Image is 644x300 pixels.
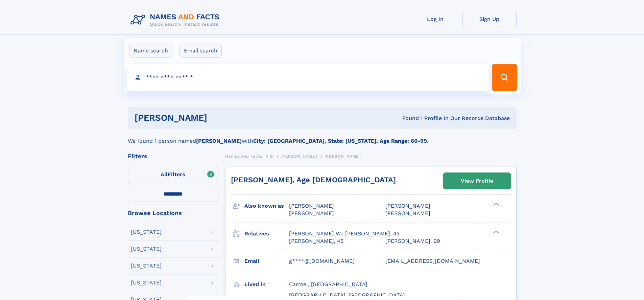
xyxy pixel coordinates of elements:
[492,202,500,207] div: ❯
[131,246,162,252] div: [US_STATE]
[270,154,273,159] span: G
[281,152,317,160] a: [PERSON_NAME]
[161,171,168,178] span: All
[408,11,462,27] a: Log In
[128,167,218,183] label: Filters
[244,279,289,290] h3: Lived in
[492,230,500,234] div: ❯
[289,230,400,237] a: [PERSON_NAME] We [PERSON_NAME], 43
[127,64,489,91] input: search input
[128,11,225,29] img: Logo Names and Facts
[196,138,242,144] b: [PERSON_NAME]
[289,237,343,245] a: [PERSON_NAME], 45
[289,292,405,298] span: [GEOGRAPHIC_DATA], [GEOGRAPHIC_DATA]
[385,210,430,216] span: [PERSON_NAME]
[128,153,218,159] div: Filters
[444,173,510,189] a: View Profile
[180,44,222,58] label: Email search
[131,280,162,285] div: [US_STATE]
[135,114,305,122] h1: [PERSON_NAME]
[231,176,396,184] a: [PERSON_NAME], Age [DEMOGRAPHIC_DATA]
[129,44,172,58] label: Name search
[270,152,273,160] a: G
[128,129,517,145] div: We found 1 person named with .
[385,258,480,264] span: [EMAIL_ADDRESS][DOMAIN_NAME]
[289,203,334,209] span: [PERSON_NAME]
[305,115,510,122] div: Found 1 Profile In Our Records Database
[281,154,317,159] span: [PERSON_NAME]
[385,237,440,245] a: [PERSON_NAME], 99
[244,228,289,239] h3: Relatives
[385,203,430,209] span: [PERSON_NAME]
[289,210,334,216] span: [PERSON_NAME]
[128,210,218,216] div: Browse Locations
[244,200,289,212] h3: Also known as
[461,173,493,189] div: View Profile
[244,255,289,267] h3: Email
[492,64,517,91] button: Search Button
[131,229,162,235] div: [US_STATE]
[225,152,262,160] a: Names and Facts
[131,263,162,269] div: [US_STATE]
[462,11,517,27] a: Sign Up
[253,138,427,144] b: City: [GEOGRAPHIC_DATA], State: [US_STATE], Age Range: 60-99
[289,281,367,287] span: Carmel, [GEOGRAPHIC_DATA]
[325,154,361,159] span: [PERSON_NAME]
